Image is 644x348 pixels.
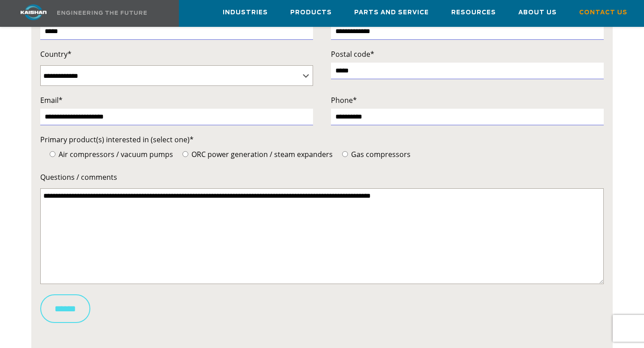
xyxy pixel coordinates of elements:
span: About Us [518,8,557,18]
a: Parts and Service [354,0,429,25]
input: Air compressors / vacuum pumps [50,151,55,157]
label: Email* [40,94,313,106]
span: Parts and Service [354,8,429,18]
input: ORC power generation / steam expanders [182,151,188,157]
span: Products [290,8,332,18]
span: Contact Us [579,8,627,18]
label: Country* [40,48,313,60]
a: Industries [223,0,268,25]
label: Postal code* [331,48,604,60]
img: Engineering the future [57,11,147,15]
a: Resources [451,0,496,25]
a: Contact Us [579,0,627,25]
span: ORC power generation / steam expanders [190,149,333,159]
span: Gas compressors [349,149,411,159]
label: Phone* [331,94,604,106]
a: About Us [518,0,557,25]
span: Industries [223,8,268,18]
label: Questions / comments [40,171,604,183]
a: Products [290,0,332,25]
span: Resources [451,8,496,18]
input: Gas compressors [342,151,348,157]
span: Air compressors / vacuum pumps [57,149,173,159]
